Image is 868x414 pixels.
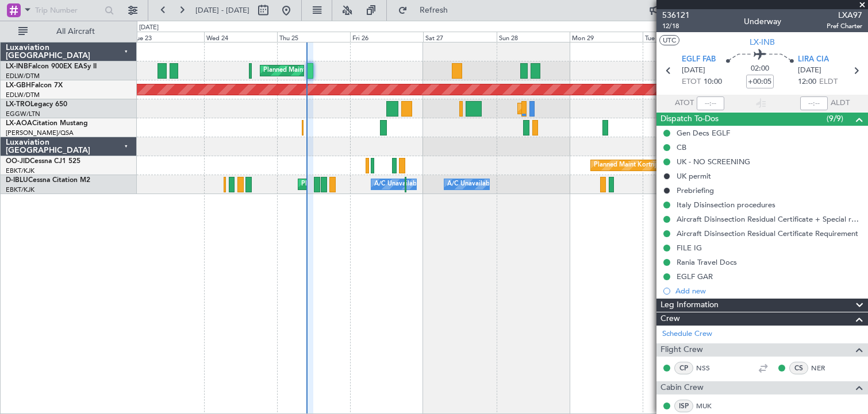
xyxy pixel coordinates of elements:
[675,286,862,296] div: Add new
[131,32,204,42] div: Tue 23
[6,177,28,184] span: D-IBLU
[643,32,716,42] div: Tue 30
[659,35,679,45] button: UTC
[750,36,775,48] span: LX-INB
[6,110,40,118] a: EGGW/LTN
[423,32,496,42] div: Sat 27
[827,21,862,31] span: Pref Charter
[6,82,31,89] span: LX-GBH
[6,177,90,184] a: D-IBLUCessna Citation M2
[674,362,693,374] div: CP
[521,100,702,117] div: Planned Maint [GEOGRAPHIC_DATA] ([GEOGRAPHIC_DATA])
[447,176,631,193] div: A/C Unavailable [GEOGRAPHIC_DATA]-[GEOGRAPHIC_DATA]
[6,101,67,108] a: LX-TROLegacy 650
[6,120,88,127] a: LX-AOACitation Mustang
[696,401,722,411] a: MUK
[13,22,125,41] button: All Aircraft
[798,76,816,88] span: 12:00
[697,96,724,110] input: --:--
[677,142,686,152] div: CB
[789,362,808,374] div: CS
[677,171,711,181] div: UK permit
[677,272,713,281] div: EGLF GAR
[677,128,730,138] div: Gen Decs EGLF
[660,299,719,312] span: Leg Information
[662,21,690,31] span: 12/18
[677,200,775,210] div: Italy Disinsection procedures
[682,65,705,76] span: [DATE]
[660,312,680,326] span: Crew
[374,176,588,193] div: A/C Unavailable [GEOGRAPHIC_DATA] ([GEOGRAPHIC_DATA] National)
[677,157,750,167] div: UK - NO SCREENING
[6,158,80,165] a: OO-JIDCessna CJ1 525
[827,113,843,125] span: (9/9)
[660,381,704,394] span: Cabin Crew
[677,243,702,253] div: FILE IG
[301,176,429,193] div: Planned Maint Nice ([GEOGRAPHIC_DATA])
[696,363,722,373] a: NSS
[6,120,32,127] span: LX-AOA
[6,63,28,70] span: LX-INB
[819,76,838,88] span: ELDT
[660,113,719,126] span: Dispatch To-Dos
[811,363,837,373] a: NER
[6,82,63,89] a: LX-GBHFalcon 7X
[6,185,34,194] a: EBKT/KJK
[677,229,858,238] div: Aircraft Disinsection Residual Certificate Requirement
[277,32,350,42] div: Thu 25
[704,76,722,88] span: 10:00
[682,76,701,88] span: ETOT
[393,1,462,20] button: Refresh
[204,32,277,42] div: Wed 24
[677,214,862,224] div: Aircraft Disinsection Residual Certificate + Special request
[410,6,458,14] span: Refresh
[798,54,829,65] span: LIRA CIA
[594,157,728,174] div: Planned Maint Kortrijk-[GEOGRAPHIC_DATA]
[798,65,821,76] span: [DATE]
[35,2,101,19] input: Trip Number
[350,32,423,42] div: Fri 26
[751,63,769,75] span: 02:00
[30,28,121,36] span: All Aircraft
[682,54,716,65] span: EGLF FAB
[827,9,862,21] span: LXA97
[6,158,30,165] span: OO-JID
[677,185,714,195] div: Prebriefing
[6,101,30,108] span: LX-TRO
[831,98,850,109] span: ALDT
[195,5,249,16] span: [DATE] - [DATE]
[139,23,159,33] div: [DATE]
[570,32,643,42] div: Mon 29
[674,400,693,412] div: ISP
[6,63,97,70] a: LX-INBFalcon 900EX EASy II
[6,129,74,137] a: [PERSON_NAME]/QSA
[675,98,694,109] span: ATOT
[660,343,703,357] span: Flight Crew
[662,9,690,21] span: 536121
[6,91,40,99] a: EDLW/DTM
[744,16,781,28] div: Underway
[497,32,570,42] div: Sun 28
[263,62,444,79] div: Planned Maint [GEOGRAPHIC_DATA] ([GEOGRAPHIC_DATA])
[677,257,737,267] div: Rania Travel Docs
[662,328,712,340] a: Schedule Crew
[6,72,40,80] a: EDLW/DTM
[6,167,34,175] a: EBKT/KJK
